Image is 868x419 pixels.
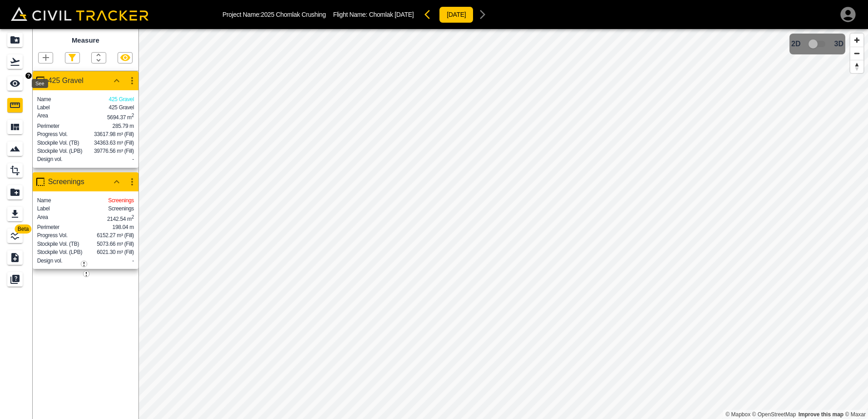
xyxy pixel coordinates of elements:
button: Zoom out [850,47,863,60]
span: Chomlak [DATE] [369,11,414,18]
button: [DATE] [439,6,473,23]
span: 2D [791,40,800,48]
a: Map feedback [799,411,843,418]
a: Maxar [845,411,866,418]
p: Project Name: 2025 Chomlak Crushing [222,11,326,18]
div: See [32,79,48,88]
canvas: Map [138,29,868,419]
img: Civil Tracker [11,7,148,21]
button: Zoom in [850,34,863,47]
span: 3D model not uploaded yet [804,35,831,53]
span: 3D [834,40,843,48]
a: Mapbox [725,411,750,418]
p: Flight Name: [333,11,414,18]
a: OpenStreetMap [752,411,796,418]
button: Reset bearing to north [850,60,863,73]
